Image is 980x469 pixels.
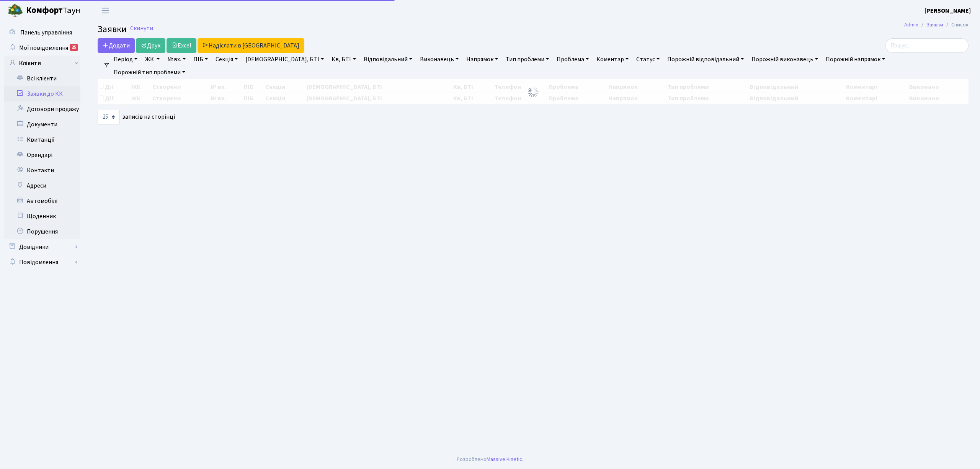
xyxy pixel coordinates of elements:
[503,53,552,66] a: Тип проблеми
[4,163,80,178] a: Контакти
[924,6,971,15] a: [PERSON_NAME]
[111,66,188,79] a: Порожній тип проблеми
[4,40,80,56] a: Мої повідомлення25
[142,53,163,66] a: ЖК
[20,28,72,37] span: Панель управління
[554,53,592,66] a: Проблема
[4,71,80,86] a: Всі клієнти
[361,53,415,66] a: Відповідальний
[4,193,80,209] a: Автомобілі
[136,38,165,53] a: Друк
[748,53,821,66] a: Порожній виконавець
[417,53,462,66] a: Виконавець
[26,4,80,17] span: Таун
[190,53,211,66] a: ПІБ
[8,3,23,18] img: logo.png
[4,178,80,193] a: Адреси
[4,25,80,40] a: Панель управління
[4,117,80,132] a: Документи
[98,110,120,124] select: записів на сторінці
[130,25,153,32] a: Скинути
[212,53,241,66] a: Секція
[164,53,189,66] a: № вх.
[167,38,196,53] a: Excel
[328,53,359,66] a: Кв, БТІ
[98,110,175,124] label: записів на сторінці
[19,44,68,52] span: Мої повідомлення
[664,53,747,66] a: Порожній відповідальний
[893,17,980,33] nav: breadcrumb
[4,224,80,239] a: Порушення
[457,455,523,464] div: Розроблено .
[103,41,130,50] span: Додати
[633,53,663,66] a: Статус
[926,21,943,29] a: Заявки
[4,147,80,163] a: Орендарі
[904,21,918,29] a: Admin
[4,56,80,71] a: Клієнти
[463,53,501,66] a: Напрямок
[924,7,971,15] b: [PERSON_NAME]
[4,239,80,255] a: Довідники
[4,101,80,117] a: Договори продажу
[4,255,80,270] a: Повідомлення
[242,53,327,66] a: [DEMOGRAPHIC_DATA], БТІ
[487,455,522,463] a: Massive Kinetic
[111,53,140,66] a: Період
[96,4,115,17] button: Переключити навігацію
[70,44,78,51] div: 25
[943,21,969,29] li: Список
[198,38,304,53] a: Надіслати в [GEOGRAPHIC_DATA]
[98,23,127,36] span: Заявки
[26,4,63,16] b: Комфорт
[593,53,632,66] a: Коментар
[4,132,80,147] a: Квитанції
[527,86,539,98] img: Обробка...
[823,53,888,66] a: Порожній напрямок
[4,209,80,224] a: Щоденник
[4,86,80,101] a: Заявки до КК
[885,38,969,53] input: Пошук...
[98,38,135,53] a: Додати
